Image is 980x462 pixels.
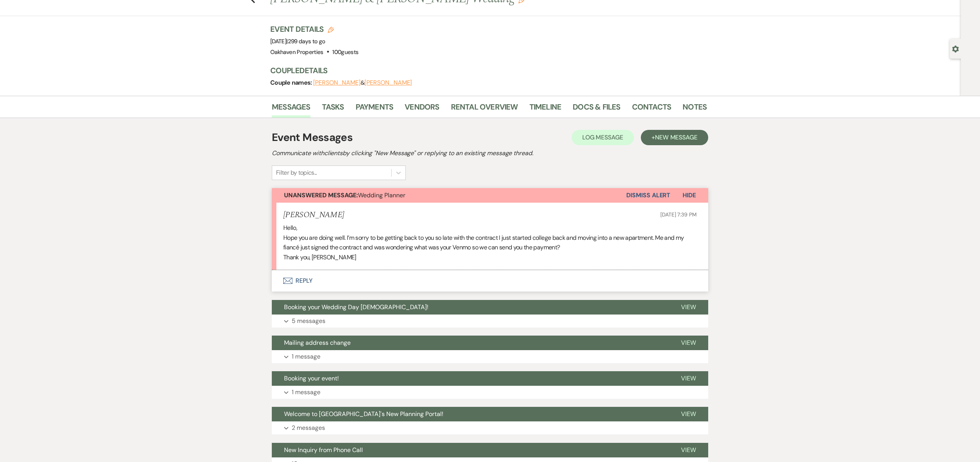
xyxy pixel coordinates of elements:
[669,371,708,386] button: View
[632,101,671,118] a: Contacts
[641,130,708,145] button: +New Message
[356,101,394,118] a: Payments
[669,443,708,457] button: View
[272,421,708,434] button: 2 messages
[573,101,620,118] a: Docs & Files
[276,168,317,177] div: Filter by topics...
[405,101,439,118] a: Vendors
[283,252,697,262] p: Thank you, [PERSON_NAME]
[669,407,708,421] button: View
[272,386,708,399] button: 1 message
[529,101,562,118] a: Timeline
[681,374,696,382] span: View
[272,129,353,146] h1: Event Messages
[451,101,518,118] a: Rental Overview
[683,191,696,199] span: Hide
[681,410,696,418] span: View
[364,80,412,86] button: [PERSON_NAME]
[313,80,361,86] button: [PERSON_NAME]
[283,210,344,220] h5: [PERSON_NAME]
[272,188,626,203] button: Unanswered Message:Wedding Planner
[322,101,344,118] a: Tasks
[272,149,708,158] h2: Communicate with clients by clicking "New Message" or replying to an existing message thread.
[681,446,696,454] span: View
[272,300,669,315] button: Booking your Wedding Day [DEMOGRAPHIC_DATA]!
[272,443,669,457] button: New Inquiry from Phone Call
[284,374,339,382] span: Booking your event!
[681,303,696,311] span: View
[284,446,363,454] span: New Inquiry from Phone Call
[270,24,358,34] h3: Event Details
[626,188,670,203] button: Dismiss Alert
[292,352,320,362] p: 1 message
[582,133,623,141] span: Log Message
[284,191,405,199] span: Wedding Planner
[681,339,696,347] span: View
[284,191,358,199] strong: Unanswered Message:
[270,48,323,56] span: Oakhaven Properties
[283,233,697,252] p: Hope you are doing well. I’m sorry to be getting back to you so late with the contract I just sta...
[669,300,708,315] button: View
[669,336,708,350] button: View
[292,423,325,433] p: 2 messages
[270,65,699,76] h3: Couple Details
[292,387,320,397] p: 1 message
[284,303,428,311] span: Booking your Wedding Day [DEMOGRAPHIC_DATA]!
[952,45,959,52] button: Open lead details
[286,38,325,45] span: |
[670,188,708,203] button: Hide
[572,130,634,145] button: Log Message
[272,270,708,292] button: Reply
[270,38,325,45] span: [DATE]
[660,211,697,218] span: [DATE] 7:39 PM
[283,223,697,233] p: Hello,
[284,339,351,347] span: Mailing address change
[272,371,669,386] button: Booking your event!
[284,410,443,418] span: Welcome to [GEOGRAPHIC_DATA]'s New Planning Portal!
[272,101,310,118] a: Messages
[288,38,325,45] span: 299 days to go
[272,336,669,350] button: Mailing address change
[272,350,708,363] button: 1 message
[272,315,708,328] button: 5 messages
[655,133,697,141] span: New Message
[332,48,358,56] span: 100 guests
[683,101,707,118] a: Notes
[270,79,313,87] span: Couple names:
[313,79,412,87] span: &
[292,316,325,326] p: 5 messages
[272,407,669,421] button: Welcome to [GEOGRAPHIC_DATA]'s New Planning Portal!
